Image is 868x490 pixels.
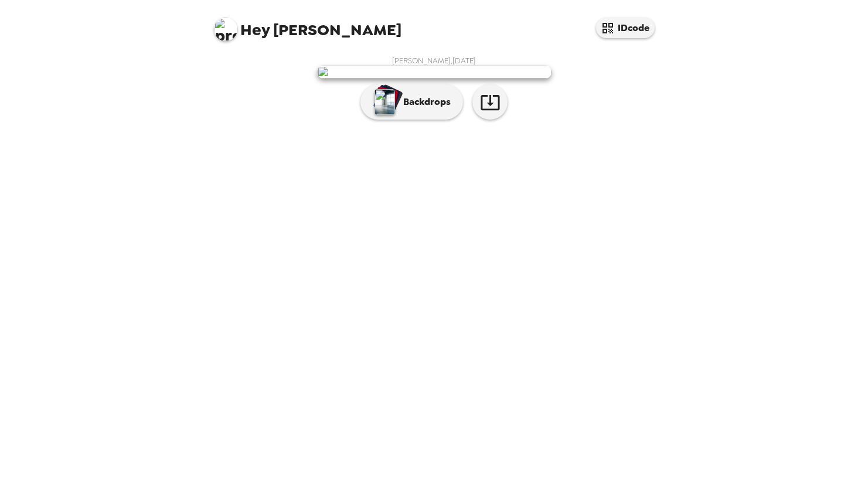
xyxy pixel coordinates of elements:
img: user [317,66,552,79]
button: IDcode [596,18,655,38]
p: Backdrops [397,95,451,109]
span: Hey [240,19,270,40]
button: Backdrops [360,84,463,120]
span: [PERSON_NAME] [214,12,401,38]
span: [PERSON_NAME] , [DATE] [392,56,476,66]
img: profile pic [214,18,237,41]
